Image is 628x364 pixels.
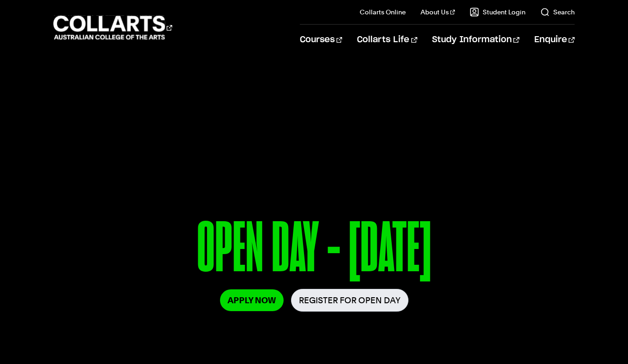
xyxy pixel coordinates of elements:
a: Register for Open Day [291,289,408,312]
a: Courses [300,25,342,55]
a: About Us [421,7,455,17]
a: Apply Now [220,289,284,311]
a: Collarts Online [360,7,406,17]
p: OPEN DAY - [DATE] [53,212,575,289]
a: Enquire [534,25,575,55]
a: Collarts Life [357,25,417,55]
a: Study Information [432,25,519,55]
a: Search [540,7,575,17]
a: Student Login [470,7,525,17]
div: Go to homepage [53,14,172,41]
